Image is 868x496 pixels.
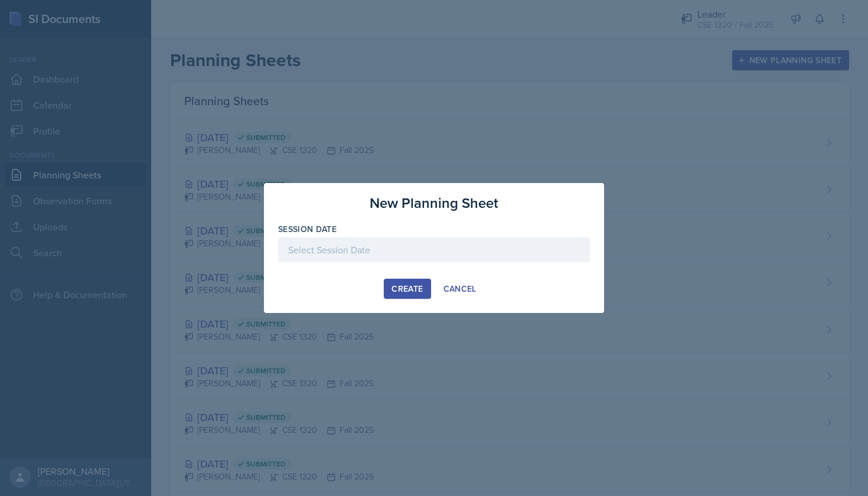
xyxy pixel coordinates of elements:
[384,279,430,299] button: Create
[370,192,498,214] h3: New Planning Sheet
[443,284,477,293] div: Cancel
[278,223,337,235] label: Session Date
[391,284,423,293] div: Create
[436,279,484,299] button: Cancel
